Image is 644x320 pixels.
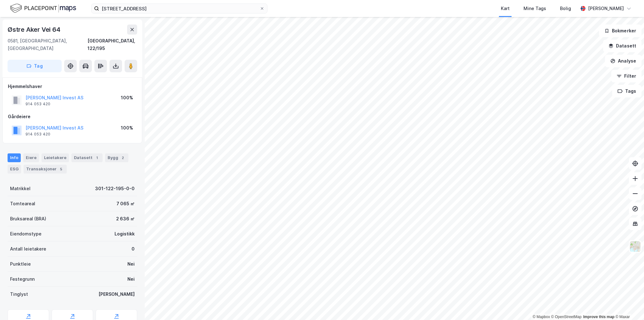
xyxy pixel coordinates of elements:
[8,37,87,52] div: 0581, [GEOGRAPHIC_DATA], [GEOGRAPHIC_DATA]
[603,40,641,52] button: Datasett
[115,230,135,238] div: Logistikk
[127,275,135,283] div: Nei
[533,315,550,319] a: Mapbox
[87,37,137,52] div: [GEOGRAPHIC_DATA], 122/195
[605,55,641,67] button: Analyse
[10,185,31,192] div: Matrikkel
[613,290,644,320] div: Kontrollprogram for chat
[524,5,546,12] div: Mine Tags
[42,153,69,162] div: Leietakere
[8,60,62,72] button: Tag
[25,132,50,137] div: 914 053 420
[10,215,46,223] div: Bruksareal (BRA)
[612,85,641,97] button: Tags
[611,70,641,82] button: Filter
[501,5,510,12] div: Kart
[105,153,128,162] div: Bygg
[583,315,614,319] a: Improve this map
[120,155,126,161] div: 2
[560,5,571,12] div: Bolig
[23,153,39,162] div: Eiere
[24,165,67,174] div: Transaksjoner
[10,275,35,283] div: Festegrunn
[8,165,21,174] div: ESG
[551,315,582,319] a: OpenStreetMap
[71,153,103,162] div: Datasett
[98,290,135,298] div: [PERSON_NAME]
[116,215,135,223] div: 2 636 ㎡
[95,185,135,192] div: 301-122-195-0-0
[8,153,21,162] div: Info
[132,245,135,253] div: 0
[58,166,64,172] div: 5
[10,200,35,207] div: Tomteareal
[121,124,133,132] div: 100%
[10,260,31,268] div: Punktleie
[10,3,76,14] img: logo.f888ab2527a4732fd821a326f86c7f29.svg
[116,200,135,207] div: 7 065 ㎡
[8,25,62,35] div: Østre Aker Vei 64
[613,290,644,320] iframe: Chat Widget
[10,230,42,238] div: Eiendomstype
[25,102,50,107] div: 914 053 420
[8,83,137,90] div: Hjemmelshaver
[10,245,46,253] div: Antall leietakere
[599,25,641,37] button: Bokmerker
[99,4,260,13] input: Søk på adresse, matrikkel, gårdeiere, leietakere eller personer
[8,113,137,120] div: Gårdeiere
[94,155,100,161] div: 1
[121,94,133,102] div: 100%
[629,240,641,252] img: Z
[127,260,135,268] div: Nei
[10,290,28,298] div: Tinglyst
[588,5,624,12] div: [PERSON_NAME]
